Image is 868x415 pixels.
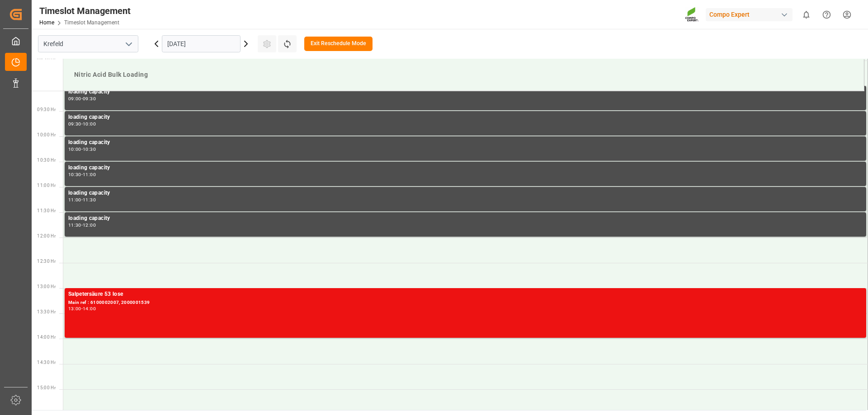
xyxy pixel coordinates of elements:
div: 14:00 [83,307,96,311]
button: show 0 new notifications [796,5,816,25]
span: 10:30 Hr [37,158,56,163]
div: 09:30 [68,122,81,126]
div: 10:00 [68,147,81,151]
div: - [81,122,83,126]
span: 13:30 Hr [37,309,56,314]
div: loading capacity [68,214,863,223]
div: 11:00 [68,198,81,202]
button: open menu [122,37,135,51]
div: 10:30 [68,173,81,177]
div: loading capacity [68,163,863,173]
div: - [81,307,83,311]
img: Screenshot%202023-09-29%20at%2010.02.21.png_1712312052.png [685,7,699,23]
a: Home [39,19,54,26]
span: 11:30 Hr [37,208,56,213]
div: Nitric Acid Bulk Loading [71,66,857,83]
span: 11:00 Hr [37,183,56,188]
div: Salpetersäure 53 lose [68,290,863,299]
div: - [81,147,83,151]
span: 13:00 Hr [37,284,56,289]
div: Compo Expert [706,8,793,21]
div: 11:00 [83,173,96,177]
input: Type to search/select [38,35,138,52]
div: loading capacity [68,189,863,198]
div: 12:00 [83,223,96,227]
span: 12:30 Hr [37,259,56,264]
input: DD.MM.YYYY [162,35,241,52]
div: 13:00 [68,307,81,311]
div: - [81,97,83,101]
span: 15:00 Hr [37,385,56,390]
span: 14:00 Hr [37,335,56,340]
div: 09:30 [83,97,96,101]
span: 09:30 Hr [37,107,56,112]
span: 12:00 Hr [37,233,56,238]
div: 11:30 [68,223,81,227]
div: 10:30 [83,147,96,151]
div: 09:00 [68,97,81,101]
div: Timeslot Management [39,4,131,18]
div: loading capacity [68,88,863,97]
div: 11:30 [83,198,96,202]
button: Exit Reschedule Mode [304,37,373,51]
div: - [81,198,83,202]
div: loading capacity [68,138,863,147]
div: loading capacity [68,113,863,122]
div: Main ref : 6100002007, 2000001539 [68,299,863,307]
div: - [81,173,83,177]
button: Compo Expert [706,6,796,23]
div: 10:00 [83,122,96,126]
button: Help Center [816,5,837,25]
div: - [81,223,83,227]
span: 10:00 Hr [37,132,56,137]
span: 14:30 Hr [37,360,56,365]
